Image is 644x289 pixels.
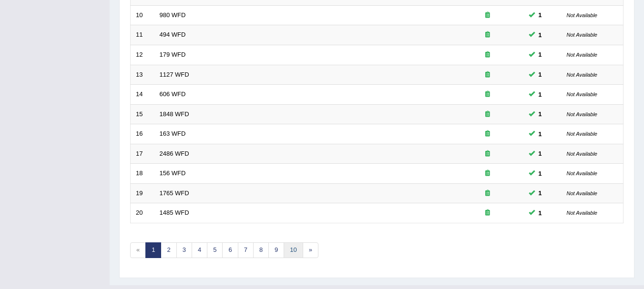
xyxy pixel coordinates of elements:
[567,32,597,38] small: Not Available
[457,130,518,139] div: Exam occurring question
[535,30,546,40] span: You can still take this question
[535,129,546,139] span: You can still take this question
[567,151,597,157] small: Not Available
[457,11,518,20] div: Exam occurring question
[535,50,546,60] span: You can still take this question
[222,242,238,258] a: 6
[192,242,207,258] a: 4
[567,12,597,18] small: Not Available
[161,242,176,258] a: 2
[176,242,192,258] a: 3
[131,65,154,85] td: 13
[160,71,189,78] a: 1127 WFD
[457,149,518,159] div: Exam occurring question
[207,242,223,258] a: 5
[160,110,189,118] a: 1848 WFD
[535,208,546,218] span: You can still take this question
[160,130,186,137] a: 163 WFD
[160,51,186,58] a: 179 WFD
[160,11,186,19] a: 980 WFD
[535,10,546,20] span: You can still take this question
[131,183,154,203] td: 19
[567,190,597,196] small: Not Available
[160,150,189,157] a: 2486 WFD
[567,91,597,97] small: Not Available
[567,72,597,78] small: Not Available
[457,90,518,99] div: Exam occurring question
[130,242,146,258] span: «
[253,242,269,258] a: 8
[160,31,186,38] a: 494 WFD
[535,169,546,179] span: You can still take this question
[457,50,518,60] div: Exam occurring question
[238,242,254,258] a: 7
[160,169,186,177] a: 156 WFD
[268,242,284,258] a: 9
[131,203,154,223] td: 20
[303,242,318,258] a: »
[457,110,518,119] div: Exam occurring question
[131,45,154,65] td: 12
[567,210,597,216] small: Not Available
[567,111,597,117] small: Not Available
[567,170,597,176] small: Not Available
[284,242,303,258] a: 10
[160,90,186,98] a: 606 WFD
[131,164,154,184] td: 18
[567,52,597,58] small: Not Available
[160,209,189,216] a: 1485 WFD
[535,70,546,80] span: You can still take this question
[131,104,154,124] td: 15
[567,131,597,137] small: Not Available
[145,242,161,258] a: 1
[131,124,154,144] td: 16
[535,149,546,159] span: You can still take this question
[535,90,546,100] span: You can still take this question
[160,189,189,197] a: 1765 WFD
[131,25,154,45] td: 11
[457,30,518,40] div: Exam occurring question
[535,109,546,119] span: You can still take this question
[131,144,154,164] td: 17
[457,209,518,218] div: Exam occurring question
[457,169,518,178] div: Exam occurring question
[131,85,154,105] td: 14
[131,5,154,25] td: 10
[457,189,518,198] div: Exam occurring question
[457,70,518,80] div: Exam occurring question
[535,188,546,198] span: You can still take this question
